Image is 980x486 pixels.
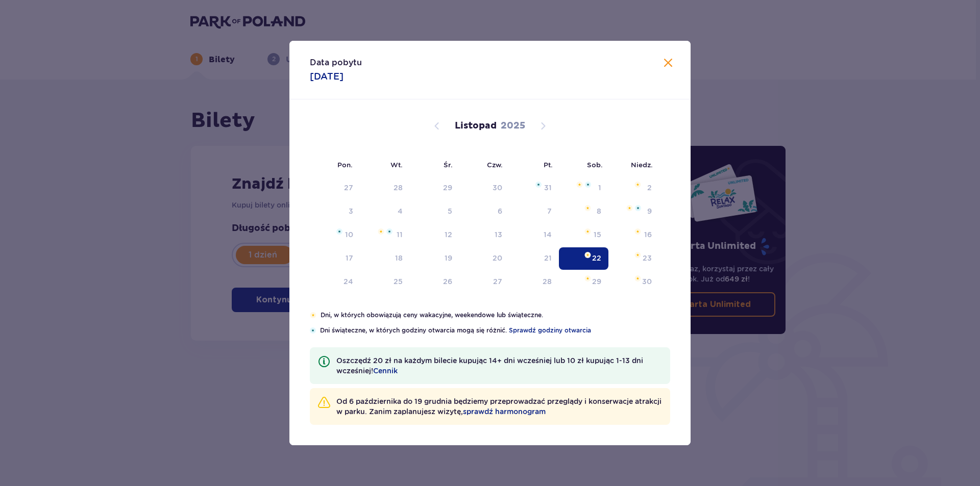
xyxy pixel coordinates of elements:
[598,183,601,193] div: 1
[535,182,542,188] img: Niebieska gwiazdka
[592,276,601,287] div: 29
[386,228,393,235] img: Niebieska gwiazdka
[608,247,659,270] td: niedziela, 23 listopada 2025
[336,396,662,417] p: Od 6 października do 19 grudnia będziemy przeprowadzać przeglądy i konserwacje atrakcji w parku. ...
[643,253,652,263] div: 23
[634,228,641,235] img: Pomarańczowa gwiazdka
[431,120,443,132] button: Poprzedni miesiąc
[336,355,662,376] p: Oszczędź 20 zł na każdym bilecie kupując 14+ dni wcześniej lub 10 zł kupując 1-13 dni wcześniej!
[310,271,360,293] td: poniedziałek, 24 listopada 2025
[559,200,608,223] td: sobota, 8 listopada 2025
[493,276,502,287] div: 27
[597,206,601,216] div: 8
[594,229,601,240] div: 15
[501,120,525,132] p: 2025
[360,200,410,223] td: wtorek, 4 listopada 2025
[498,206,502,216] div: 6
[544,229,552,240] div: 14
[410,271,459,293] td: środa, 26 listopada 2025
[559,177,608,199] td: sobota, 1 listopada 2025
[443,183,452,193] div: 29
[644,229,652,240] div: 16
[320,326,670,335] p: Dni świąteczne, w których godziny otwarcia mogą się różnić.
[608,177,659,199] td: niedziela, 2 listopada 2025
[398,206,403,216] div: 4
[344,276,353,287] div: 24
[559,224,608,246] td: sobota, 15 listopada 2025
[544,253,552,263] div: 21
[459,200,510,223] td: czwartek, 6 listopada 2025
[410,200,459,223] td: środa, 5 listopada 2025
[509,247,559,270] td: piątek, 21 listopada 2025
[445,253,452,263] div: 19
[509,271,559,293] td: piątek, 28 listopada 2025
[634,252,641,258] img: Pomarańczowa gwiazdka
[448,206,452,216] div: 5
[584,275,591,282] img: Pomarańczowa gwiazdka
[459,177,510,199] td: czwartek, 30 października 2025
[310,224,360,246] td: poniedziałek, 10 listopada 2025
[584,252,591,258] img: Pomarańczowa gwiazdka
[321,311,670,320] p: Dni, w których obowiązują ceny wakacyjne, weekendowe lub świąteczne.
[487,161,503,169] small: Czw.
[544,161,553,169] small: Pt.
[394,276,403,287] div: 25
[310,70,344,83] p: [DATE]
[608,224,659,246] td: niedziela, 16 listopada 2025
[509,200,559,223] td: piątek, 7 listopada 2025
[463,406,546,417] a: sprawdź harmonogram
[373,366,398,376] a: Cennik
[310,327,316,334] img: Niebieska gwiazdka
[410,224,459,246] td: środa, 12 listopada 2025
[509,177,559,199] td: piątek, 31 października 2025
[310,200,360,223] td: poniedziałek, 3 listopada 2025
[360,271,410,293] td: wtorek, 25 listopada 2025
[544,183,552,193] div: 31
[459,271,510,293] td: czwartek, 27 listopada 2025
[585,182,591,188] img: Niebieska gwiazdka
[559,271,608,293] td: sobota, 29 listopada 2025
[537,120,549,132] button: Następny miesiąc
[608,200,659,223] td: niedziela, 9 listopada 2025
[336,228,342,235] img: Niebieska gwiazdka
[587,161,603,169] small: Sob.
[559,247,608,270] td: Data zaznaczona. sobota, 22 listopada 2025
[576,182,583,188] img: Pomarańczowa gwiazdka
[395,253,403,263] div: 18
[310,57,362,68] p: Data pobytu
[662,57,674,70] button: Zamknij
[345,229,353,240] div: 10
[584,228,591,235] img: Pomarańczowa gwiazdka
[443,276,452,287] div: 26
[493,183,502,193] div: 30
[547,206,552,216] div: 7
[310,177,360,199] td: poniedziałek, 27 października 2025
[455,120,497,132] p: Listopad
[495,229,502,240] div: 13
[459,224,510,246] td: czwartek, 13 listopada 2025
[647,206,652,216] div: 9
[394,183,403,193] div: 28
[410,177,459,199] td: środa, 29 października 2025
[346,253,353,263] div: 17
[445,229,452,240] div: 12
[509,326,591,335] a: Sprawdź godziny otwarcia
[647,183,652,193] div: 2
[459,247,510,270] td: czwartek, 20 listopada 2025
[310,247,360,270] td: poniedziałek, 17 listopada 2025
[584,205,591,211] img: Pomarańczowa gwiazdka
[543,276,552,287] div: 28
[360,247,410,270] td: wtorek, 18 listopada 2025
[349,206,353,216] div: 3
[337,161,353,169] small: Pon.
[592,253,601,263] div: 22
[642,276,652,287] div: 30
[493,253,502,263] div: 20
[410,247,459,270] td: środa, 19 listopada 2025
[635,205,641,211] img: Niebieska gwiazdka
[378,228,384,235] img: Pomarańczowa gwiazdka
[310,312,316,318] img: Pomarańczowa gwiazdka
[608,271,659,293] td: niedziela, 30 listopada 2025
